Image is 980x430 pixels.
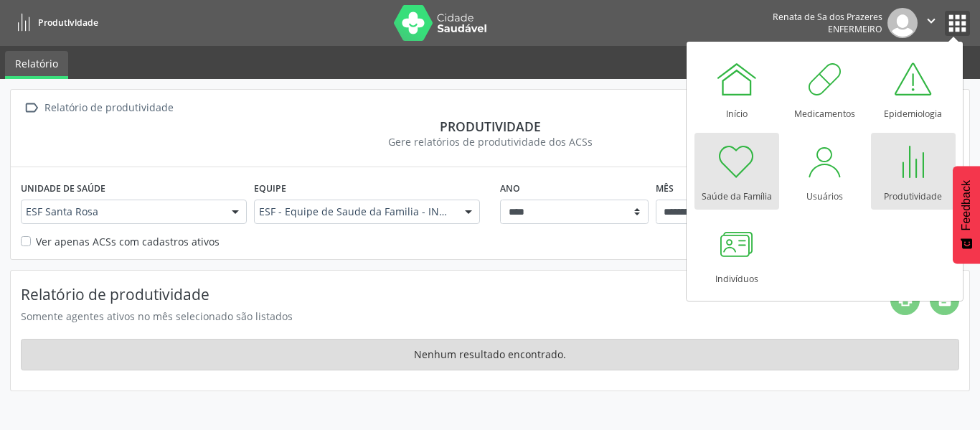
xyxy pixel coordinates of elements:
a: Usuários [783,133,867,210]
a: Indivíduos [694,215,779,292]
button:  [918,8,945,38]
div: Gere relatórios de produtividade dos ACSs [21,134,959,149]
button: Feedback - Mostrar pesquisa [953,166,980,263]
i:  [21,98,42,118]
i:  [923,13,939,29]
img: img [887,8,918,38]
span: Feedback [960,180,973,230]
label: Ver apenas ACSs com cadastros ativos [36,234,220,249]
div: Renata de Sa dos Prazeres [773,11,882,23]
a: Saúde da Família [694,133,779,210]
label: Ano [500,177,520,200]
label: Unidade de saúde [21,177,105,200]
span: ESF Santa Rosa [26,205,217,219]
a:  Relatório de produtividade [21,98,176,118]
span: ESF - Equipe de Saude da Familia - INE: 0000143898 [259,205,451,219]
a: Medicamentos [783,50,867,127]
div: Somente agentes ativos no mês selecionado são listados [21,309,890,324]
a: Epidemiologia [871,50,956,127]
span: Produtividade [38,17,98,29]
label: Mês [656,177,674,200]
button: apps [945,11,970,36]
div: Produtividade [21,118,959,134]
div: Relatório de produtividade [42,98,176,118]
a: Início [694,50,779,127]
div: Nenhum resultado encontrado. [21,339,959,370]
h4: Relatório de produtividade [21,286,890,304]
a: Relatório [5,51,68,79]
a: Produtividade [871,133,956,210]
label: Equipe [254,177,286,200]
span: Enfermeiro [828,23,882,35]
a: Produtividade [10,11,98,34]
